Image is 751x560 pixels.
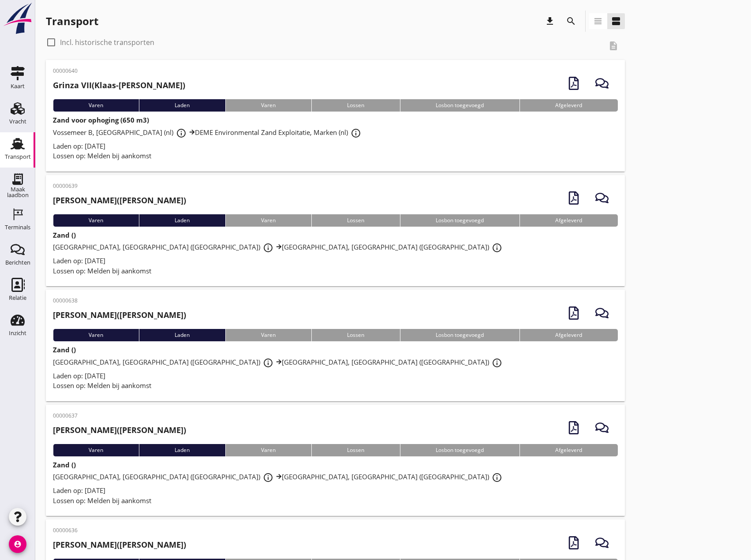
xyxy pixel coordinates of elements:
div: Varen [225,444,311,456]
div: Terminals [5,224,30,230]
div: Afgeleverd [519,329,618,341]
strong: [PERSON_NAME] [53,425,117,435]
div: Berichten [5,260,30,265]
i: info_outline [492,472,502,483]
strong: Grinza VII [53,80,92,90]
span: Laden op: [DATE] [53,256,105,265]
span: [GEOGRAPHIC_DATA], [GEOGRAPHIC_DATA] ([GEOGRAPHIC_DATA]) [GEOGRAPHIC_DATA], [GEOGRAPHIC_DATA] ([G... [53,358,505,366]
a: 00000637[PERSON_NAME]([PERSON_NAME])VarenLadenVarenLossenLosbon toegevoegdAfgeleverdZand ()[GEOGR... [46,405,625,516]
div: Vracht [9,119,26,124]
strong: Zand voor ophoging (650 m3) [53,116,149,124]
i: view_headline [593,16,603,26]
a: 00000638[PERSON_NAME]([PERSON_NAME])VarenLadenVarenLossenLosbon toegevoegdAfgeleverdZand ()[GEOGR... [46,290,625,401]
strong: [PERSON_NAME] [53,195,117,205]
i: info_outline [263,358,273,368]
label: Incl. historische transporten [60,38,154,47]
p: 00000636 [53,526,186,534]
div: Transport [46,14,98,28]
i: account_circle [9,535,26,553]
img: logo-small.a267ee39.svg [2,2,34,35]
span: [GEOGRAPHIC_DATA], [GEOGRAPHIC_DATA] ([GEOGRAPHIC_DATA]) [GEOGRAPHIC_DATA], [GEOGRAPHIC_DATA] ([G... [53,243,505,251]
p: 00000637 [53,412,186,420]
span: Laden op: [DATE] [53,486,105,495]
div: Lossen [311,214,400,227]
i: info_outline [263,472,273,483]
i: info_outline [492,243,502,253]
span: Laden op: [DATE] [53,142,105,150]
strong: Zand () [53,345,76,354]
span: Vossemeer B, [GEOGRAPHIC_DATA] (nl) DEME Environmental Zand Exploitatie, Marken (nl) [53,128,364,137]
h2: (Klaas-[PERSON_NAME]) [53,79,185,91]
i: info_outline [176,128,187,138]
div: Losbon toegevoegd [400,444,519,456]
div: Lossen [311,329,400,341]
span: Lossen op: Melden bij aankomst [53,266,151,275]
strong: [PERSON_NAME] [53,310,117,320]
i: info_outline [263,243,273,253]
div: Varen [53,444,139,456]
strong: Zand () [53,231,76,239]
div: Laden [139,99,225,112]
span: Laden op: [DATE] [53,371,105,380]
p: 00000639 [53,182,186,190]
p: 00000638 [53,297,186,305]
div: Varen [53,214,139,227]
span: Lossen op: Melden bij aankomst [53,381,151,390]
h2: ([PERSON_NAME]) [53,424,186,436]
div: Afgeleverd [519,214,618,227]
div: Afgeleverd [519,99,618,112]
i: view_agenda [611,16,621,26]
span: [GEOGRAPHIC_DATA], [GEOGRAPHIC_DATA] ([GEOGRAPHIC_DATA]) [GEOGRAPHIC_DATA], [GEOGRAPHIC_DATA] ([G... [53,472,505,481]
i: search [566,16,576,26]
div: Losbon toegevoegd [400,99,519,112]
div: Afgeleverd [519,444,618,456]
div: Laden [139,444,225,456]
div: Varen [225,99,311,112]
div: Losbon toegevoegd [400,329,519,341]
div: Varen [53,329,139,341]
h2: ([PERSON_NAME]) [53,539,186,551]
div: Losbon toegevoegd [400,214,519,227]
span: Lossen op: Melden bij aankomst [53,151,151,160]
div: Laden [139,214,225,227]
div: Kaart [11,83,25,89]
div: Varen [225,329,311,341]
p: 00000640 [53,67,185,75]
div: Relatie [9,295,26,301]
a: 00000640Grinza VII(Klaas-[PERSON_NAME])VarenLadenVarenLossenLosbon toegevoegdAfgeleverdZand voor ... [46,60,625,172]
div: Transport [5,154,31,160]
div: Lossen [311,99,400,112]
i: info_outline [492,358,502,368]
div: Inzicht [9,330,26,336]
h2: ([PERSON_NAME]) [53,194,186,206]
h2: ([PERSON_NAME]) [53,309,186,321]
div: Lossen [311,444,400,456]
a: 00000639[PERSON_NAME]([PERSON_NAME])VarenLadenVarenLossenLosbon toegevoegdAfgeleverdZand ()[GEOGR... [46,175,625,287]
i: info_outline [351,128,361,138]
div: Varen [53,99,139,112]
div: Varen [225,214,311,227]
div: Laden [139,329,225,341]
strong: Zand () [53,460,76,469]
strong: [PERSON_NAME] [53,539,117,550]
i: download [545,16,555,26]
span: Lossen op: Melden bij aankomst [53,496,151,505]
